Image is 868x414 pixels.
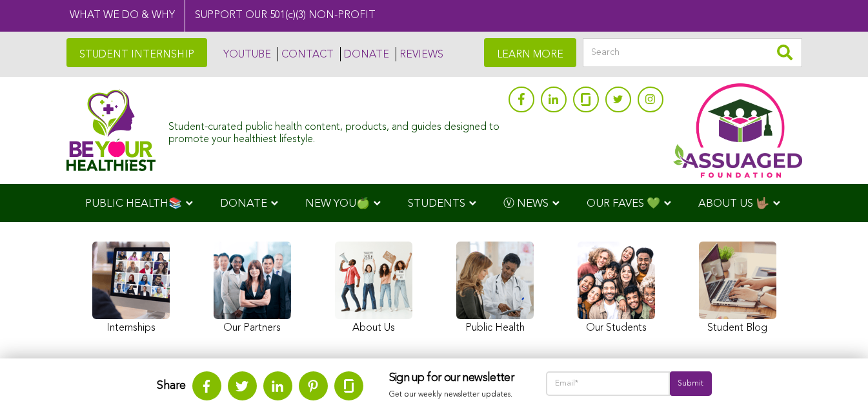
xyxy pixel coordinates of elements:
[581,93,590,106] img: glassdoor
[389,388,520,402] p: Get our weekly newsletter updates.
[66,89,156,171] img: Assuaged
[546,371,671,396] input: Email*
[305,198,370,209] span: NEW YOU🍏
[278,47,334,61] a: CONTACT
[66,38,207,67] a: STUDENT INTERNSHIP
[220,198,267,209] span: DONATE
[66,184,802,222] div: Navigation Menu
[168,115,501,146] div: Student-curated public health content, products, and guides designed to promote your healthiest l...
[583,38,802,67] input: Search
[396,47,443,61] a: REVIEWS
[670,371,711,396] input: Submit
[698,198,769,209] span: ABOUT US 🤟🏽
[220,47,271,61] a: YOUTUBE
[503,198,549,209] span: Ⓥ NEWS
[587,198,660,209] span: OUR FAVES 💚
[673,83,802,178] img: Assuaged App
[484,38,576,67] a: LEARN MORE
[389,371,520,386] h3: Sign up for our newsletter
[157,380,186,391] strong: Share
[803,352,868,414] iframe: Chat Widget
[344,379,354,393] img: glassdoor.svg
[408,198,465,209] span: STUDENTS
[85,198,182,209] span: PUBLIC HEALTH📚
[340,47,389,61] a: DONATE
